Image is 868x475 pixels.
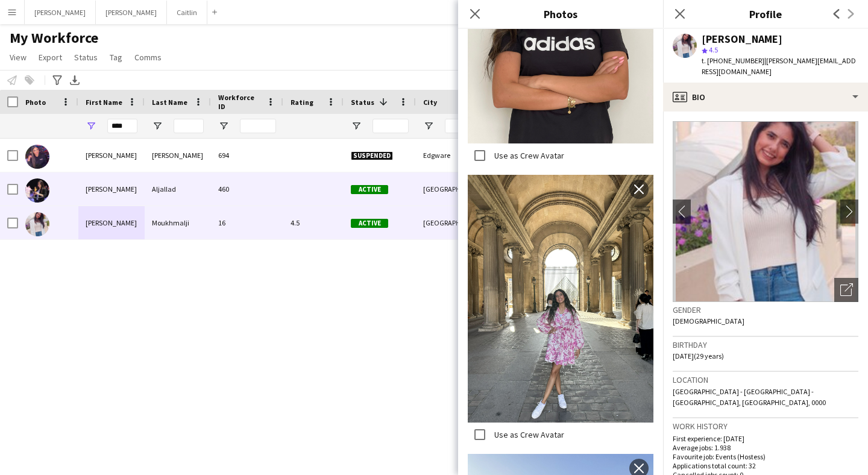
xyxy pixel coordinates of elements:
a: Comms [130,49,166,65]
h3: Photos [458,6,663,22]
a: Export [34,49,67,65]
span: 4.5 [709,45,718,54]
h3: Profile [663,6,868,22]
p: Average jobs: 1.938 [673,443,858,452]
span: Comms [134,52,162,63]
h3: Location [673,374,858,385]
img: Crew photo 632521 [468,175,653,423]
button: Open Filter Menu [423,121,434,131]
h3: Gender [673,304,858,315]
span: t. [PHONE_NUMBER] [702,56,764,65]
span: Rating [291,98,313,107]
div: Moukhmalji [145,206,211,239]
button: [PERSON_NAME] [96,1,167,24]
button: Open Filter Menu [351,121,362,131]
span: View [10,52,27,63]
label: Use as Crew Avatar [492,429,564,440]
app-action-btn: Advanced filters [50,73,64,87]
span: Tag [110,52,122,63]
img: Dina Moukhmalji [25,212,49,236]
div: [PERSON_NAME] [145,139,211,172]
p: First experience: [DATE] [673,434,858,443]
input: City Filter Input [445,119,481,133]
div: Edgware [416,139,488,172]
span: Suspended [351,151,393,160]
a: Status [69,49,102,65]
input: Last Name Filter Input [174,119,204,133]
label: Use as Crew Avatar [492,150,564,161]
div: 4.5 [283,206,344,239]
div: Aljallad [145,172,211,206]
span: Photo [25,98,46,107]
button: Caitlin [167,1,207,24]
img: Dina Aljallad [25,178,49,203]
button: Open Filter Menu [152,121,163,131]
span: | [PERSON_NAME][EMAIL_ADDRESS][DOMAIN_NAME] [702,56,856,76]
button: [PERSON_NAME] [25,1,96,24]
span: Active [351,185,388,194]
div: [PERSON_NAME] [78,139,145,172]
img: Dina Jacobs [25,145,49,169]
button: Open Filter Menu [218,121,229,131]
h3: Birthday [673,339,858,350]
img: Crew avatar or photo [673,121,858,302]
div: 16 [211,206,283,239]
span: [DATE] (29 years) [673,351,724,360]
a: Tag [105,49,127,65]
div: [GEOGRAPHIC_DATA] [416,206,488,239]
div: [PERSON_NAME] [78,206,145,239]
p: Favourite job: Events (Hostess) [673,452,858,461]
span: Export [39,52,62,63]
a: View [5,49,31,65]
div: [PERSON_NAME] [78,172,145,206]
div: 460 [211,172,283,206]
p: Applications total count: 32 [673,461,858,470]
span: First Name [86,98,122,107]
h3: Work history [673,421,858,432]
span: Status [74,52,98,63]
div: 694 [211,139,283,172]
span: Status [351,98,374,107]
span: Workforce ID [218,93,262,111]
span: My Workforce [10,29,98,47]
input: Workforce ID Filter Input [240,119,276,133]
button: Open Filter Menu [86,121,96,131]
input: First Name Filter Input [107,119,137,133]
div: [GEOGRAPHIC_DATA] [416,172,488,206]
span: [DEMOGRAPHIC_DATA] [673,316,744,326]
span: Active [351,219,388,228]
div: Bio [663,83,868,112]
div: Open photos pop-in [834,278,858,302]
span: Last Name [152,98,187,107]
input: Status Filter Input [373,119,409,133]
span: [GEOGRAPHIC_DATA] - [GEOGRAPHIC_DATA] - [GEOGRAPHIC_DATA], [GEOGRAPHIC_DATA], 0000 [673,387,826,407]
div: [PERSON_NAME] [702,34,782,45]
app-action-btn: Export XLSX [68,73,82,87]
span: City [423,98,437,107]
